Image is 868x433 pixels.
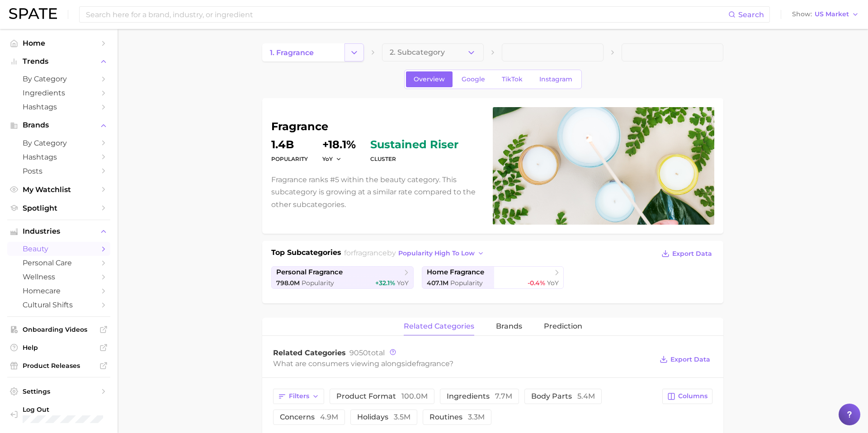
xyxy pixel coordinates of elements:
span: Show [792,12,812,17]
span: body parts [531,393,595,400]
button: Export Data [657,353,712,366]
span: +32.1% [375,279,395,287]
span: fragrance [354,249,387,257]
a: Google [454,71,493,87]
span: My Watchlist [23,185,95,194]
span: Export Data [672,250,712,258]
span: Brands [23,121,95,129]
a: Spotlight [7,201,110,215]
span: personal fragrance [276,268,343,277]
span: popularity high to low [398,249,475,257]
a: Hashtags [7,150,110,164]
span: 2. Subcategory [390,48,445,56]
a: Help [7,341,110,354]
span: homecare [23,287,95,295]
span: product format [336,393,428,400]
button: Trends [7,55,110,68]
span: total [349,348,385,357]
span: Product Releases [23,362,95,370]
span: -0.4% [528,279,545,287]
a: Overview [406,71,453,87]
button: 2. Subcategory [382,43,484,61]
span: cultural shifts [23,301,95,309]
a: Instagram [532,71,580,87]
div: What are consumers viewing alongside ? [273,358,653,370]
span: Help [23,344,95,352]
span: 3.3m [468,413,485,421]
span: 1. fragrance [270,48,314,57]
dd: +18.1% [322,139,356,150]
span: beauty [23,245,95,253]
span: 5.4m [577,392,595,400]
span: 7.7m [495,392,512,400]
span: Posts [23,167,95,175]
span: by Category [23,75,95,83]
dt: cluster [370,154,458,165]
span: concerns [280,414,338,421]
span: Google [462,75,485,83]
span: US Market [815,12,849,17]
a: Product Releases [7,359,110,372]
a: My Watchlist [7,183,110,197]
span: Industries [23,227,95,235]
span: Spotlight [23,204,95,212]
a: Log out. Currently logged in with e-mail greese@red-aspen.com. [7,403,110,426]
button: Industries [7,225,110,238]
span: YoY [322,155,333,163]
button: Change Category [344,43,364,61]
h1: fragrance [271,121,482,132]
button: Columns [662,389,712,404]
a: by Category [7,136,110,150]
span: routines [429,414,485,421]
button: Export Data [659,247,714,260]
p: Fragrance ranks #5 within the beauty category. This subcategory is growing at a similar rate comp... [271,174,482,211]
button: ShowUS Market [790,9,861,20]
a: Settings [7,385,110,398]
a: personal fragrance798.0m Popularity+32.1% YoY [271,266,414,289]
span: Popularity [302,279,334,287]
input: Search here for a brand, industry, or ingredient [85,7,728,22]
span: 407.1m [427,279,448,287]
a: TikTok [494,71,530,87]
span: Hashtags [23,153,95,161]
span: home fragrance [427,268,484,277]
span: 100.0m [401,392,428,400]
span: Settings [23,387,95,395]
span: Instagram [539,75,572,83]
span: personal care [23,259,95,267]
a: wellness [7,270,110,284]
span: YoY [397,279,409,287]
span: for by [344,249,487,257]
span: by Category [23,139,95,147]
button: popularity high to low [396,247,487,259]
span: 4.9m [320,413,338,421]
span: Popularity [450,279,483,287]
span: Prediction [544,322,582,330]
button: YoY [322,155,342,163]
a: by Category [7,72,110,86]
span: Hashtags [23,103,95,111]
a: Home [7,36,110,50]
span: Related Categories [273,348,346,357]
span: Log Out [23,405,103,414]
span: 798.0m [276,279,300,287]
h1: Top Subcategories [271,247,341,261]
a: Posts [7,164,110,178]
a: personal care [7,256,110,270]
img: SPATE [9,8,57,19]
span: holidays [357,414,410,421]
button: Brands [7,118,110,132]
span: YoY [547,279,559,287]
span: Export Data [670,356,710,363]
span: Onboarding Videos [23,325,95,334]
a: homecare [7,284,110,298]
span: 3.5m [394,413,410,421]
span: sustained riser [370,139,458,150]
button: Filters [273,389,324,404]
a: cultural shifts [7,298,110,312]
dt: Popularity [271,154,308,165]
span: related categories [404,322,474,330]
span: Home [23,39,95,47]
a: home fragrance407.1m Popularity-0.4% YoY [422,266,564,289]
span: Trends [23,57,95,66]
